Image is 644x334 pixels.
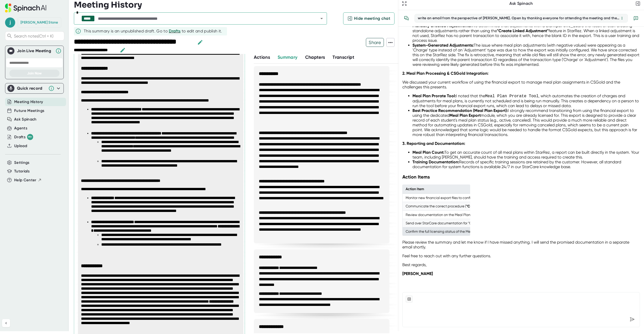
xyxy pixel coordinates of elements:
[305,54,325,61] button: Chapters
[412,160,459,164] strong: Training Documentation:
[7,83,61,93] div: Quick record
[402,141,465,146] strong: 3. Reporting and Documentation:
[403,202,629,210] td: Communicate the correct procedure ( ) to staff who manually create adjustments to ensure data int...
[9,70,59,77] button: Join Now
[401,13,411,23] button: View conversation history
[14,108,44,114] button: Future Meetings
[27,134,33,140] div: 99+
[14,160,30,166] button: Settings
[631,13,641,23] button: New conversation
[14,177,42,183] button: Help Center
[412,93,640,108] li: I noted that the , which automates the creation of charges and adjustments for meal plans, is cur...
[402,271,433,276] strong: [PERSON_NAME]
[14,99,43,105] button: Meeting History
[403,210,629,219] td: Review documentation on the Meal Plan Export and discuss internally the feasibility of switching ...
[466,204,511,208] strong: "Create Linked Adjustment"
[254,54,270,61] button: Actions
[14,34,63,38] span: Search notes (Ctrl + K)
[402,240,640,249] p: Please review the summary and let me know if I have missed anything. I will send the promised doc...
[17,86,46,91] div: Quick record
[318,15,325,22] button: Open
[485,94,538,99] code: Meal Plan Prorate Tool
[343,12,394,25] button: Hide meeting chat
[7,46,61,56] div: Join Live MeetingJoin Live Meeting
[14,134,33,140] div: Drafts
[402,262,640,267] p: Best regards,
[412,150,444,155] strong: Meal Plan Count:
[14,116,37,122] button: Ask Spinach
[17,48,53,53] div: Join Live Meeting
[412,108,508,113] strong: Best Practice Recommendation (Meal Plan Export):
[20,20,58,25] div: Jeremy Stone
[412,43,474,48] strong: System-Generated Adjustments:
[412,23,640,43] li: We determined that adjustments with a blank are the result of staff creating standalone adjustmen...
[27,71,42,75] span: Join Now
[278,54,297,61] button: Summary
[403,219,629,227] td: Send over StarCare documentation for "Create Linked Adjustment," the Meal Plan Prorate Tool, and ...
[497,28,549,33] strong: "Create Linked Adjustment"
[169,29,180,33] span: Drafts
[408,1,634,6] div: Ask Spinach
[412,160,640,169] li: Records of specific training sessions are retained by the customer. However, all standard documen...
[254,54,270,60] span: Actions
[333,54,354,61] button: Transcript
[14,177,36,183] span: Help Center
[14,143,27,149] button: Upload
[14,125,27,131] button: Agents
[403,185,629,193] th: Action Item
[412,93,456,98] strong: Meal Plan Prorate Tool:
[14,168,30,174] button: Tutorials
[5,17,15,28] span: j
[449,113,481,118] strong: Meal Plan Export
[412,108,640,137] li: I strongly recommend transitioning from using the financial export to using the dedicated module,...
[403,227,629,235] td: Confirm the full licensing status of the Meal Plan Export module.
[403,193,629,202] td: Monitor new financial export files to confirm that linked adjustments are appearing correctly. Re...
[402,80,640,89] p: We discussed your current workflow of using the financial export to manage meal plan assignments ...
[412,150,640,160] li: To get an accurate count of all meal plans within StarRez, a report can be built directly in the ...
[402,253,640,258] p: Feel free to reach out with any further questions.
[412,43,640,67] li: The issue where meal plan adjustments (with negative values) were appearing as a 'Charge' type in...
[402,71,488,76] strong: 2. Meal Plan Processing & CSGold Integration:
[84,28,222,34] div: This summary is an unpublished draft. Go to to edit and publish it.
[628,315,637,324] div: Send message
[8,48,13,53] img: Join Live Meeting
[366,38,384,47] button: Share
[366,38,384,47] span: Share
[354,15,390,22] span: Hide meeting chat
[14,134,33,140] button: Drafts 99+
[402,174,430,180] strong: Action Items
[418,16,619,21] div: write an email from the perspective of [PERSON_NAME]. Open by thanking everyone for attending the...
[333,54,354,60] span: Transcript
[169,28,180,34] button: Drafts
[278,54,297,60] span: Summary
[305,54,325,60] span: Chapters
